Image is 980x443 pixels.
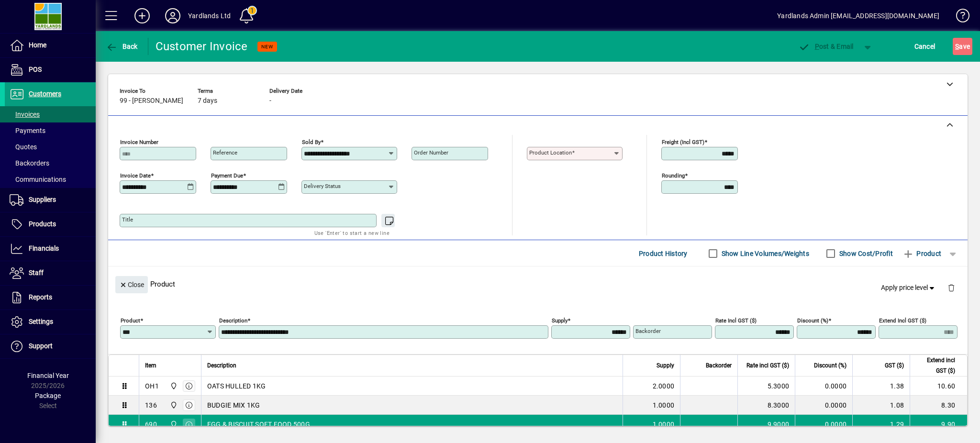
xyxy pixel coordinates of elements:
span: Settings [29,318,53,325]
td: 1.08 [852,396,910,415]
mat-label: Delivery status [304,183,341,189]
button: Cancel [912,38,938,55]
span: Staff [29,269,44,277]
mat-label: Sold by [302,139,321,145]
a: Quotes [5,139,96,155]
div: Yardlands Ltd [188,8,231,23]
mat-label: Payment due [211,172,243,179]
span: Home [29,41,46,49]
button: Add [127,7,157,24]
mat-label: Supply [552,317,568,324]
span: Back [106,43,138,50]
a: Knowledge Base [949,2,968,33]
span: 1.0000 [653,400,675,410]
mat-label: Invoice number [120,139,158,145]
button: Product [898,245,946,262]
td: 1.38 [852,377,910,396]
app-page-header-button: Delete [940,283,963,292]
span: Backorder [706,360,732,371]
span: Products [29,220,56,228]
div: 9.9000 [744,420,789,429]
div: 690 [145,420,157,429]
div: Product [108,266,968,301]
mat-label: Product location [529,149,572,156]
span: Support [29,342,53,350]
td: 0.0000 [795,415,852,434]
span: Product [902,246,941,261]
div: Customer Invoice [156,39,248,54]
span: Package [35,392,61,399]
span: Discount (%) [814,360,846,371]
mat-label: Product [121,317,140,324]
td: 1.29 [852,415,910,434]
label: Show Cost/Profit [837,249,893,258]
label: Show Line Volumes/Weights [720,249,809,258]
a: Communications [5,171,96,188]
button: Apply price level [877,279,940,297]
a: Reports [5,286,96,310]
button: Product History [635,245,691,262]
div: 8.3000 [744,400,789,410]
span: Financials [29,244,59,252]
mat-label: Order number [414,149,448,156]
a: POS [5,58,96,82]
span: Customers [29,90,61,98]
button: Profile [157,7,188,24]
mat-label: Rate incl GST ($) [715,317,757,324]
mat-label: Title [122,216,133,223]
span: 99 - [PERSON_NAME] [120,97,183,105]
button: Close [115,276,148,293]
span: Reports [29,293,52,301]
div: 136 [145,400,157,410]
mat-label: Reference [213,149,237,156]
span: POS [29,66,42,73]
app-page-header-button: Close [113,280,150,288]
span: 2.0000 [653,381,675,391]
a: Settings [5,310,96,334]
span: Supply [657,360,674,371]
span: Cancel [914,39,935,54]
a: Financials [5,237,96,261]
td: 9.90 [910,415,967,434]
div: Yardlands Admin [EMAIL_ADDRESS][DOMAIN_NAME] [777,8,939,23]
span: Invoices [10,111,40,118]
button: Post & Email [793,38,858,55]
a: Products [5,212,96,236]
mat-label: Extend incl GST ($) [879,317,926,324]
span: P [815,43,819,50]
button: Save [953,38,972,55]
mat-label: Freight (incl GST) [662,139,704,145]
div: 5.3000 [744,381,789,391]
a: Invoices [5,106,96,122]
span: 1.0000 [653,420,675,429]
td: 8.30 [910,396,967,415]
span: ost & Email [798,43,854,50]
span: GST ($) [885,360,904,371]
td: 0.0000 [795,377,852,396]
span: Description [207,360,236,371]
span: Rate incl GST ($) [746,360,789,371]
mat-label: Description [219,317,247,324]
span: Extend incl GST ($) [916,355,955,376]
span: 7 days [198,97,217,105]
a: Support [5,334,96,358]
td: 10.60 [910,377,967,396]
span: S [955,43,959,50]
a: Staff [5,261,96,285]
app-page-header-button: Back [96,38,148,55]
a: Suppliers [5,188,96,212]
a: Payments [5,122,96,139]
span: EGG & BISCUIT SOFT FOOD 500G [207,420,310,429]
span: Payments [10,127,45,134]
button: Delete [940,276,963,299]
span: Close [119,277,144,293]
span: - [269,97,271,105]
span: NEW [261,44,273,50]
span: ave [955,39,970,54]
span: Financial Year [27,372,69,379]
span: Communications [10,176,66,183]
mat-label: Discount (%) [797,317,828,324]
mat-label: Backorder [635,328,661,334]
mat-label: Rounding [662,172,685,179]
span: OATS HULLED 1KG [207,381,266,391]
